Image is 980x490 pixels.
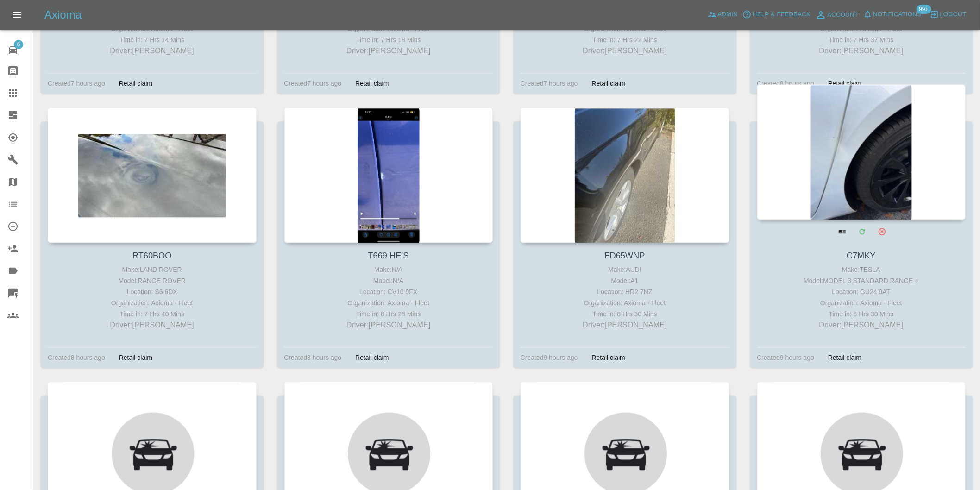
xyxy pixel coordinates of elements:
[760,297,964,308] div: Organization: Axioma - Fleet
[287,275,491,286] div: Model: N/A
[287,34,491,45] div: Time in: 7 Hrs 18 Mins
[821,352,868,363] div: Retail claim
[50,308,254,320] div: Time in: 7 Hrs 40 Mins
[760,34,964,45] div: Time in: 7 Hrs 37 Mins
[760,308,964,320] div: Time in: 8 Hrs 30 Mins
[368,251,409,260] a: T669 HE’S
[828,10,859,20] span: Account
[813,7,861,22] a: Account
[287,308,491,320] div: Time in: 8 Hrs 28 Mins
[940,9,967,20] span: Logout
[585,352,632,363] div: Retail claim
[523,297,727,308] div: Organization: Axioma - Fleet
[287,286,491,297] div: Location: CV10 9FX
[917,5,931,14] span: 99+
[50,264,254,275] div: Make: LAND ROVER
[348,78,396,89] div: Retail claim
[760,45,964,57] p: Driver: [PERSON_NAME]
[705,7,741,22] a: Admin
[873,9,922,20] span: Notifications
[833,222,852,241] a: View
[523,45,727,57] p: Driver: [PERSON_NAME]
[760,320,964,331] p: Driver: [PERSON_NAME]
[873,222,892,241] button: Archive
[757,352,815,363] div: Created 9 hours ago
[523,275,727,286] div: Model: A1
[132,251,172,260] a: RT60BOO
[928,7,969,22] button: Logout
[847,251,876,260] a: C7MKY
[44,7,82,22] h5: Axioma
[821,78,868,89] div: Retail claim
[521,78,578,89] div: Created 7 hours ago
[287,264,491,275] div: Make: N/A
[853,222,872,241] a: Modify
[760,286,964,297] div: Location: GU24 9AT
[112,352,159,363] div: Retail claim
[284,352,342,363] div: Created 8 hours ago
[50,275,254,286] div: Model: RANGE ROVER
[112,78,159,89] div: Retail claim
[523,34,727,45] div: Time in: 7 Hrs 22 Mins
[287,45,491,57] p: Driver: [PERSON_NAME]
[740,7,813,22] button: Help & Feedback
[523,286,727,297] div: Location: HR2 7NZ
[50,45,254,57] p: Driver: [PERSON_NAME]
[760,264,964,275] div: Make: TESLA
[48,352,105,363] div: Created 8 hours ago
[523,308,727,320] div: Time in: 8 Hrs 30 Mins
[6,4,28,26] button: Open drawer
[760,275,964,286] div: Model: MODEL 3 STANDARD RANGE +
[348,352,396,363] div: Retail claim
[605,251,645,260] a: FD65WNP
[521,352,578,363] div: Created 9 hours ago
[50,320,254,331] p: Driver: [PERSON_NAME]
[287,320,491,331] p: Driver: [PERSON_NAME]
[50,286,254,297] div: Location: S6 6DX
[48,78,105,89] div: Created 7 hours ago
[50,297,254,308] div: Organization: Axioma - Fleet
[50,34,254,45] div: Time in: 7 Hrs 14 Mins
[523,264,727,275] div: Make: AUDI
[14,40,23,49] span: 6
[287,297,491,308] div: Organization: Axioma - Fleet
[757,78,815,89] div: Created 8 hours ago
[284,78,342,89] div: Created 7 hours ago
[861,7,924,22] button: Notifications
[718,9,738,20] span: Admin
[523,320,727,331] p: Driver: [PERSON_NAME]
[753,9,810,20] span: Help & Feedback
[585,78,632,89] div: Retail claim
